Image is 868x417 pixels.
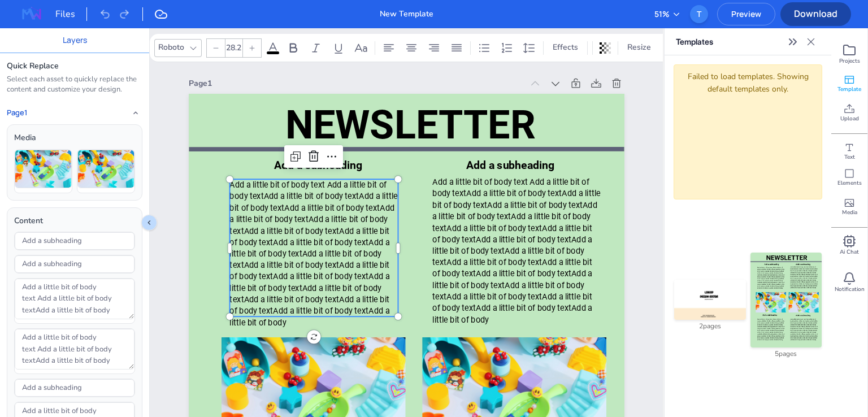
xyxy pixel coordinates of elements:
[837,179,862,187] span: Elements
[15,255,134,273] input: Type text…
[15,329,134,370] textarea: Add a little bit of body text Add a little bit of body textAdd a little bit of body textAdd a lit...
[466,159,554,172] span: Add a subheading
[654,8,681,20] button: 51%
[839,57,860,65] span: Projects
[14,215,135,227] div: Content
[432,177,600,324] span: Add a little bit of body text Add a little bit of body textAdd a little bit of body textAdd a lit...
[840,115,859,123] span: Upload
[780,2,851,26] button: Download
[837,85,861,93] span: Template
[7,60,142,72] div: Quick Replace
[625,41,653,54] span: Resize
[690,5,708,23] div: T
[775,349,797,359] span: 5 pages
[718,8,775,19] span: Preview
[156,39,186,56] div: Roboto
[55,7,87,21] div: Files
[189,77,523,90] div: Page 1
[129,106,142,120] button: Collapse
[14,5,50,23] img: MagazineWorks Logo
[780,7,851,20] span: Download
[15,232,134,250] input: Type text…
[274,159,362,172] span: Add a subheading
[7,75,142,95] div: Select each asset to quickly replace the content and customize your design.
[676,28,784,55] p: Templates
[229,180,397,327] span: Add a little bit of body text Add a little bit of body textAdd a little bit of body textAdd a lit...
[840,248,859,256] span: Ai Chat
[14,132,135,144] div: Media
[15,279,134,319] textarea: Add a little bit of body text Add a little bit of body textAdd a little bit of body textAdd a lit...
[15,379,134,397] input: Type text…
[7,108,27,118] h4: Page 1
[141,215,157,231] button: Collapse sidebar
[717,3,775,25] button: Preview
[550,41,580,54] span: Effects
[844,153,855,161] span: Text
[285,102,535,149] span: NEWSLETTER
[380,8,433,20] div: New Template
[750,253,822,347] img: Template 2
[784,33,802,51] button: Expand sidebar
[699,321,721,332] span: 2 pages
[690,5,708,23] button: Open user menu
[842,208,857,216] span: Media
[674,280,745,320] img: Template 1
[63,34,87,46] button: Layers
[674,64,822,199] div: Failed to load templates. Showing default templates only.
[835,285,865,293] span: Notification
